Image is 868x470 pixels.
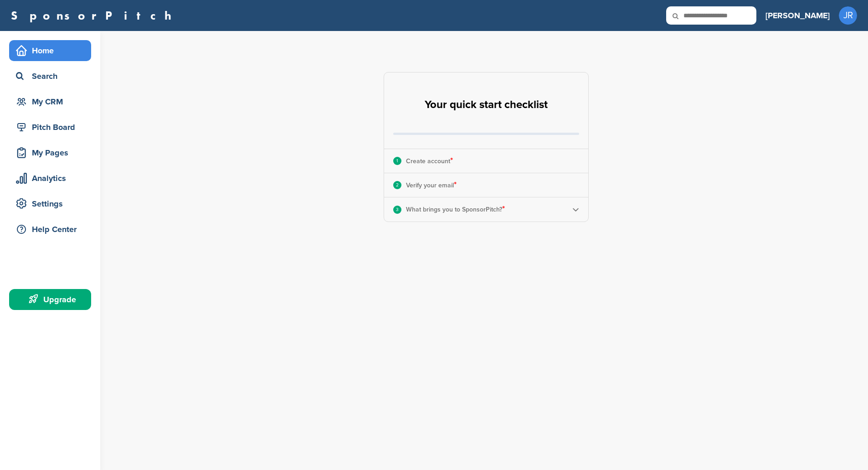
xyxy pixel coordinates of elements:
div: 3 [393,206,401,214]
a: Analytics [9,168,91,189]
div: Pitch Board [14,119,91,135]
span: JR [839,6,857,25]
div: 1 [393,157,401,165]
div: Analytics [14,170,91,186]
div: Search [14,68,91,84]
a: Help Center [9,219,91,240]
a: Upgrade [9,289,91,310]
h3: [PERSON_NAME] [765,9,830,22]
a: Search [9,66,91,87]
div: Help Center [14,221,91,238]
a: Home [9,40,91,61]
h2: Your quick start checklist [425,95,548,115]
div: Upgrade [14,291,91,308]
a: Settings [9,193,91,214]
a: SponsorPitch [11,10,177,21]
a: [PERSON_NAME] [765,5,830,26]
div: My CRM [14,93,91,110]
img: Checklist arrow 2 [572,206,579,213]
div: My Pages [14,145,91,161]
div: 2 [393,181,401,189]
a: My Pages [9,142,91,163]
div: Home [14,42,91,59]
p: Verify your email [406,179,457,191]
p: What brings you to SponsorPitch? [406,203,505,215]
div: Settings [14,196,91,212]
a: Pitch Board [9,117,91,138]
a: My CRM [9,91,91,112]
p: Create account [406,155,453,167]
